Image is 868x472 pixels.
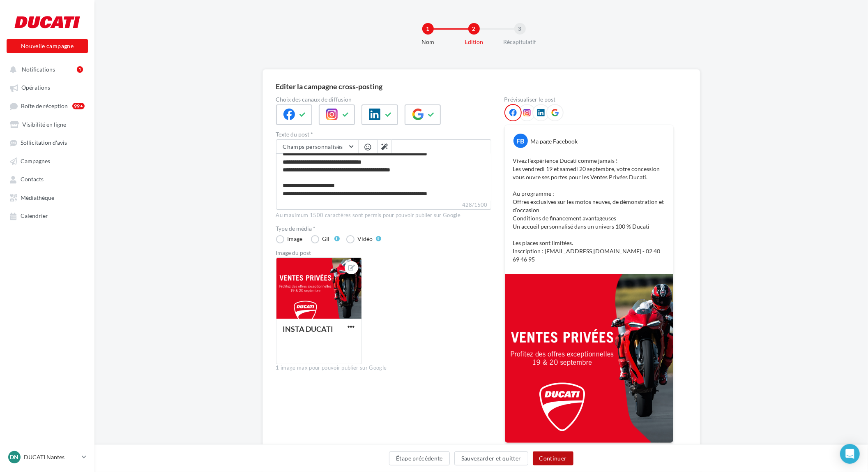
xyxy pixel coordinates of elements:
label: Type de média * [276,226,491,231]
div: 1 [77,66,83,73]
p: Vivez l’expérience Ducati comme jamais ! Les vendredi 19 et samedi 20 septembre, votre concession... [513,157,665,264]
span: Champs personnalisés [283,143,343,150]
div: 2 [468,23,480,35]
a: Contacts [5,171,90,186]
div: GIF [322,236,332,242]
button: Notifications 1 [5,62,86,76]
button: Étape précédente [389,451,450,465]
a: Campagnes [5,153,90,168]
span: Visibilité en ligne [22,121,66,128]
div: 1 [422,23,434,35]
button: Champs personnalisés [276,140,358,154]
a: Médiathèque [5,190,90,205]
span: Sollicitation d'avis [21,139,67,146]
button: Continuer [533,451,573,465]
a: Sollicitation d'avis [5,135,90,150]
a: DN DUCATI Nantes [7,449,88,465]
div: Open Intercom Messenger [840,444,860,464]
div: Au maximum 1500 caractères sont permis pour pouvoir publier sur Google [276,212,491,219]
div: 1 image max pour pouvoir publier sur Google [276,364,491,372]
div: Image [288,236,303,242]
div: 99+ [72,103,85,109]
div: Ma page Facebook [531,137,578,146]
a: Opérations [5,80,90,95]
span: Médiathèque [21,194,54,201]
label: Texte du post * [276,132,491,137]
div: Nom [402,38,454,46]
a: Boîte de réception99+ [5,98,90,113]
p: DUCATI Nantes [24,453,78,461]
span: Calendrier [21,213,48,220]
div: Vidéo [358,236,373,242]
span: Campagnes [21,157,50,164]
label: Choix des canaux de diffusion [276,97,491,102]
button: Nouvelle campagne [7,39,88,53]
div: 3 [514,23,526,35]
div: Image du post [276,250,491,256]
button: Sauvegarder et quitter [454,451,528,465]
div: Edition [448,38,500,46]
div: INSTA DUCATI [283,324,334,333]
span: Opérations [21,84,50,91]
span: Contacts [21,176,44,183]
a: Calendrier [5,208,90,223]
div: Récapitulatif [494,38,546,46]
span: Notifications [22,66,55,73]
div: La prévisualisation est non-contractuelle [504,443,674,454]
span: Boîte de réception [21,102,68,109]
div: Prévisualiser le post [504,97,674,102]
a: Visibilité en ligne [5,117,90,132]
div: FB [513,134,528,148]
label: 428/1500 [276,201,491,210]
span: DN [10,453,19,461]
div: Editer la campagne cross-posting [276,83,383,90]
